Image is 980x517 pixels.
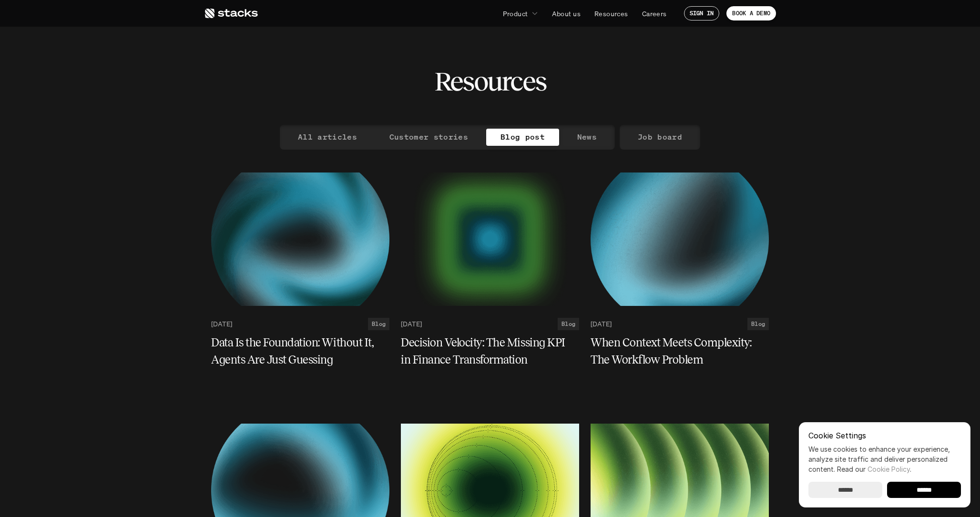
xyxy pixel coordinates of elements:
a: SIGN IN [684,6,720,20]
a: News [563,129,611,146]
a: Customer stories [375,129,482,146]
a: All articles [284,129,371,146]
p: SIGN IN [690,10,714,17]
a: Resources [589,5,634,22]
a: About us [546,5,586,22]
a: Cookie Policy [868,465,910,473]
a: Job board [623,129,696,146]
p: Job board [638,130,682,144]
a: BOOK A DEMO [726,6,776,20]
p: Customer stories [389,130,468,144]
h2: Blog [372,321,386,327]
p: News [577,130,597,144]
a: When Context Meets Complexity: The Workflow Problem [591,334,769,368]
p: [DATE] [591,320,612,328]
p: Careers [642,9,667,19]
a: [DATE]Blog [211,318,389,330]
h2: Blog [561,321,575,327]
h5: Data Is the Foundation: Without It, Agents Are Just Guessing [211,334,378,368]
h5: When Context Meets Complexity: The Workflow Problem [591,334,757,368]
h2: Blog [751,321,765,327]
a: [DATE]Blog [591,318,769,330]
a: Blog post [486,129,559,146]
p: Blog post [500,130,545,144]
p: [DATE] [401,320,422,328]
span: Read our . [837,465,911,473]
p: Product [503,9,528,19]
a: Decision Velocity: The Missing KPI in Finance Transformation [401,334,579,368]
a: Careers [636,5,673,22]
p: BOOK A DEMO [732,10,770,17]
p: All articles [298,130,357,144]
h2: Resources [434,67,546,96]
p: About us [552,9,581,19]
h5: Decision Velocity: The Missing KPI in Finance Transformation [401,334,568,368]
a: Privacy Policy [143,43,184,51]
p: Cookie Settings [808,432,961,439]
p: Resources [594,9,628,19]
a: [DATE]Blog [401,318,579,330]
p: We use cookies to enhance your experience, analyze site traffic and deliver personalized content. [808,444,961,474]
a: Data Is the Foundation: Without It, Agents Are Just Guessing [211,334,389,368]
p: [DATE] [211,320,232,328]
